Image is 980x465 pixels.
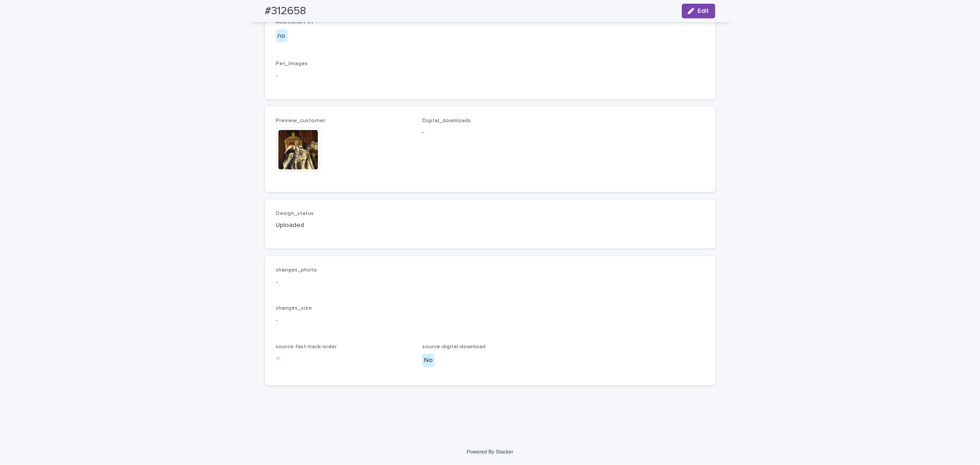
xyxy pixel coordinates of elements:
[422,354,435,367] div: No
[276,278,704,287] p: -
[422,118,471,124] span: Digital_downloads
[276,344,337,350] span: source-fast-track-order
[276,211,314,216] span: Design_status
[276,316,704,325] p: -
[276,118,326,124] span: Preview_customer
[682,4,715,18] button: Edit
[265,5,306,18] h2: #312658
[276,19,314,25] span: Additional Pet
[422,128,558,137] p: -
[422,344,486,350] span: source-digital-download
[276,29,288,43] div: no
[467,449,513,454] a: Powered By Stacker
[276,61,308,67] span: Pet_Images
[276,306,312,311] span: changes_size
[276,267,317,273] span: changes_photo
[276,221,412,230] p: Uploaded
[698,8,709,14] span: Edit
[276,71,704,81] p: -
